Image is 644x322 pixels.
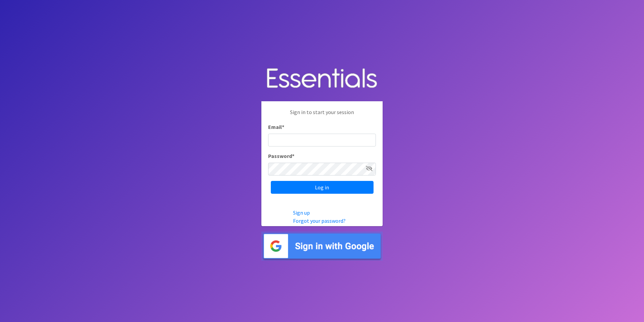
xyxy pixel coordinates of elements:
[282,124,284,130] abbr: required
[261,61,383,96] img: Human Essentials
[268,108,376,123] p: Sign in to start your session
[293,209,310,216] a: Sign up
[268,123,284,131] label: Email
[292,153,294,159] abbr: required
[293,217,346,224] a: Forgot your password?
[271,181,374,194] input: Log in
[268,152,294,160] label: Password
[261,232,383,261] img: Sign in with Google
